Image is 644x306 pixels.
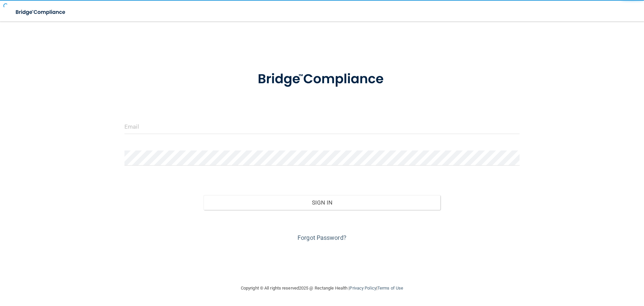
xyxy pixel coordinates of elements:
a: Forgot Password? [298,234,346,241]
img: bridge_compliance_login_screen.278c3ca4.svg [10,5,72,19]
div: Copyright © All rights reserved 2025 @ Rectangle Health | | [200,277,444,299]
input: Email [124,119,520,134]
button: Sign In [204,195,441,210]
a: Privacy Policy [350,286,376,291]
a: Terms of Use [377,286,403,291]
img: bridge_compliance_login_screen.278c3ca4.svg [244,62,400,97]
